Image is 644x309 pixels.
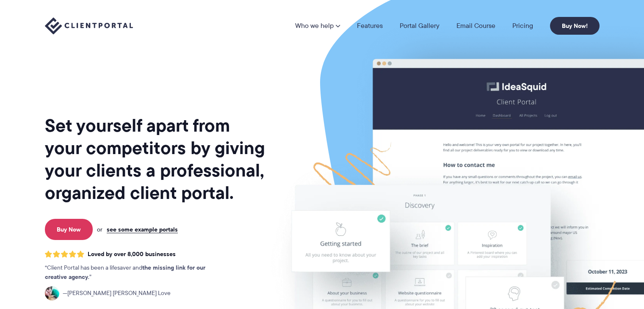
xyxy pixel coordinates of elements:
a: Features [357,22,383,29]
a: Email Course [456,22,495,29]
a: Portal Gallery [400,22,439,29]
span: [PERSON_NAME] [PERSON_NAME] Love [63,289,171,298]
p: Client Portal has been a lifesaver and . [45,263,223,282]
strong: the missing link for our creative agency [45,263,205,281]
a: Buy Now [45,219,93,240]
span: Loved by over 8,000 businesses [88,251,176,258]
a: Who we help [295,22,340,29]
a: Pricing [512,22,533,29]
a: see some example portals [107,226,178,233]
h1: Set yourself apart from your competitors by giving your clients a professional, organized client ... [45,114,267,204]
span: or [97,226,102,233]
a: Buy Now! [550,17,600,35]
